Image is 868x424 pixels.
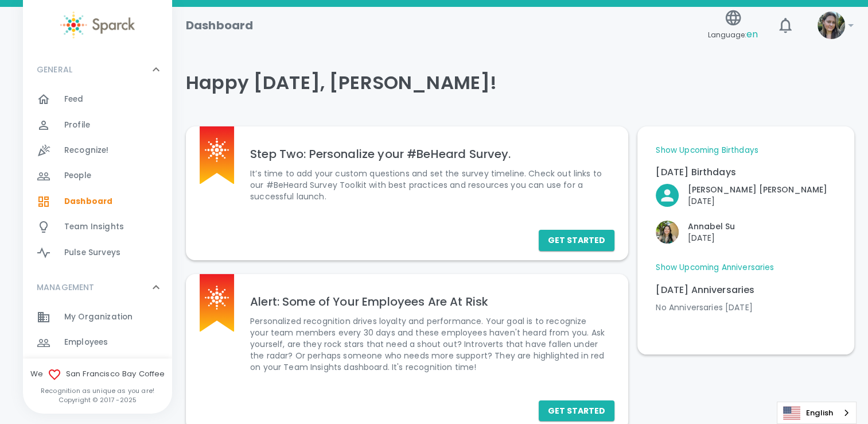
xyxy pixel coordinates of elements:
[647,211,735,244] div: Click to Recognize!
[688,221,735,232] p: Annabel Su
[205,286,229,310] img: Sparck logo
[64,94,84,105] span: Feed
[818,11,845,39] img: Picture of Mackenzie
[250,168,605,202] p: It’s time to add your custom questions and set the survey timeline. Check out links to our #BeHea...
[23,113,172,138] a: Profile
[64,196,112,207] span: Dashboard
[64,337,108,348] span: Employees
[23,304,172,330] a: My Organization
[23,52,172,87] div: GENERAL
[186,16,253,34] h1: Dashboard
[60,11,135,38] img: Sparck logo
[186,71,854,94] h4: Happy [DATE], [PERSON_NAME]!
[23,356,172,381] a: Demographics
[656,302,836,313] p: No Anniversaries [DATE]
[708,27,758,43] span: Language:
[250,292,605,311] h6: Alert: Some of Your Employees Are At Risk
[703,5,762,46] button: Language:en
[23,395,172,404] p: Copyright © 2017 - 2025
[688,195,827,207] p: [DATE]
[250,315,605,373] p: Personalized recognition drives loyalty and performance. Your goal is to recognize your team memb...
[37,64,72,75] p: GENERAL
[64,170,91,182] span: People
[64,311,133,323] span: My Organization
[23,330,172,355] a: Employees
[656,283,836,297] p: [DATE] Anniversaries
[777,402,857,424] div: Language
[688,232,735,244] p: [DATE]
[23,214,172,240] a: Team Insights
[23,87,172,270] div: GENERAL
[688,184,827,195] p: [PERSON_NAME] [PERSON_NAME]
[656,221,679,244] img: Picture of Annabel Su
[539,230,614,251] button: Get Started
[23,368,172,381] span: We San Francisco Bay Coffee
[777,402,857,424] aside: Language selected: English
[23,11,172,38] a: Sparck logo
[64,247,120,259] span: Pulse Surveys
[656,184,827,207] button: Click to Recognize!
[23,163,172,188] a: People
[64,221,124,233] span: Team Insights
[64,145,109,156] span: Recognize!
[23,240,172,265] a: Pulse Surveys
[656,221,735,244] button: Click to Recognize!
[250,145,605,163] h6: Step Two: Personalize your #BeHeard Survey.
[539,400,614,422] button: Get Started
[205,138,229,162] img: Sparck logo
[777,402,856,423] a: English
[37,282,95,293] p: MANAGEMENT
[656,145,758,156] a: Show Upcoming Birthdays
[23,189,172,214] a: Dashboard
[647,175,827,207] div: Click to Recognize!
[656,262,774,273] a: Show Upcoming Anniversaries
[23,270,172,304] div: MANAGEMENT
[746,28,758,41] span: en
[23,386,172,395] p: Recognition as unique as you are!
[64,120,90,131] span: Profile
[23,87,172,112] a: Feed
[23,138,172,163] a: Recognize!
[656,165,836,179] p: [DATE] Birthdays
